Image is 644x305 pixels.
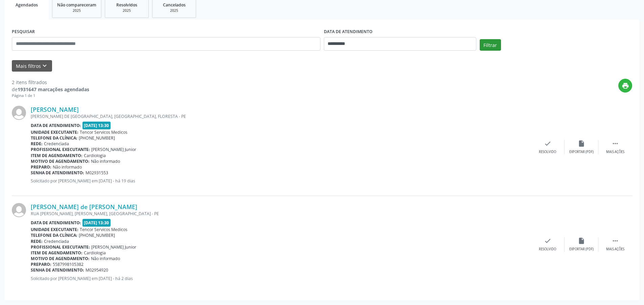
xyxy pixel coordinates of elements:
[31,203,137,210] a: [PERSON_NAME] de [PERSON_NAME]
[44,141,69,147] span: Credenciada
[110,8,144,13] div: 2025
[80,129,127,135] span: Tencor Servicos Medicos
[12,106,26,120] img: img
[31,232,77,238] b: Telefone da clínica:
[618,79,632,93] button: print
[31,261,51,267] b: Preparo:
[12,93,89,99] div: Página 1 de 1
[80,227,127,232] span: Tencor Servicos Medicos
[544,140,551,147] i: check
[31,276,531,281] p: Solicitado por [PERSON_NAME] em [DATE] - há 2 dias
[44,238,69,244] span: Credenciada
[544,237,551,245] i: check
[31,158,90,164] b: Motivo de agendamento:
[163,2,186,8] span: Cancelados
[84,250,106,256] span: Cardiologia
[31,238,43,244] b: Rede:
[41,62,48,70] i: keyboard_arrow_down
[12,27,35,37] label: PESQUISAR
[86,267,108,273] span: M02954920
[31,164,51,170] b: Preparo:
[31,170,84,176] b: Senha de atendimento:
[31,256,90,261] b: Motivo de agendamento:
[578,140,585,147] i: insert_drive_file
[16,2,38,8] span: Agendados
[79,135,115,141] span: [PHONE_NUMBER]
[57,2,96,8] span: Não compareceram
[622,82,629,90] i: print
[84,153,106,158] span: Cardiologia
[12,86,89,93] div: de
[157,8,191,13] div: 2025
[31,106,79,113] a: [PERSON_NAME]
[31,135,77,141] b: Telefone da clínica:
[82,122,111,129] span: [DATE] 13:30
[31,147,90,152] b: Profissional executante:
[12,79,89,86] div: 2 itens filtrados
[31,227,78,232] b: Unidade executante:
[79,232,115,238] span: [PHONE_NUMBER]
[31,178,531,184] p: Solicitado por [PERSON_NAME] em [DATE] - há 19 dias
[53,164,82,170] span: Não informado
[569,247,594,252] div: Exportar (PDF)
[569,150,594,154] div: Exportar (PDF)
[539,150,556,154] div: Resolvido
[31,244,90,250] b: Profissional executante:
[31,267,84,273] b: Senha de atendimento:
[31,141,43,147] b: Rede:
[324,27,373,37] label: DATA DE ATENDIMENTO
[31,153,82,158] b: Item de agendamento:
[86,170,108,176] span: M02931553
[57,8,96,13] div: 2025
[31,123,81,128] b: Data de atendimento:
[31,250,82,256] b: Item de agendamento:
[31,113,531,119] div: [PERSON_NAME] DE [GEOGRAPHIC_DATA], [GEOGRAPHIC_DATA], FLORESTA - PE
[606,247,624,252] div: Mais ações
[82,219,111,227] span: [DATE] 13:30
[31,211,531,217] div: RUA [PERSON_NAME], [PERSON_NAME], [GEOGRAPHIC_DATA] - PE
[91,147,136,152] span: [PERSON_NAME] Junior
[612,140,619,147] i: 
[91,244,136,250] span: [PERSON_NAME] Junior
[612,237,619,245] i: 
[91,256,120,261] span: Não informado
[31,220,81,226] b: Data de atendimento:
[480,39,501,51] button: Filtrar
[18,86,89,93] strong: 1931647 marcações agendadas
[116,2,137,8] span: Resolvidos
[12,60,52,72] button: Mais filtroskeyboard_arrow_down
[31,129,78,135] b: Unidade executante:
[53,261,84,267] span: 5587998105382
[12,203,26,217] img: img
[606,150,624,154] div: Mais ações
[539,247,556,252] div: Resolvido
[578,237,585,245] i: insert_drive_file
[91,158,120,164] span: Não informado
